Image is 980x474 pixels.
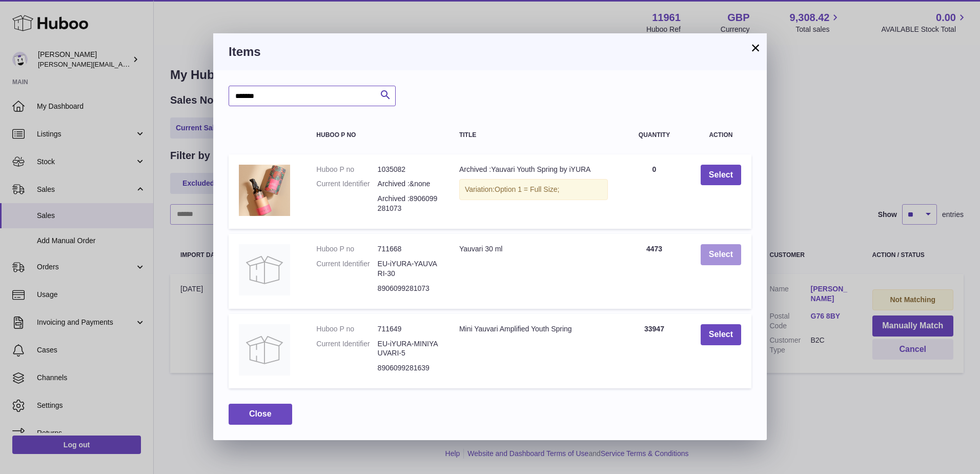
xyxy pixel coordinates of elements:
[459,244,608,254] div: Yauvari 30 ml
[618,122,690,149] th: Quantity
[618,154,690,229] td: 0
[378,259,439,279] dd: EU-iYURA-YAUVARI-30
[239,244,290,295] img: Yauvari 30 ml
[306,122,449,149] th: Huboo P no
[229,44,751,60] h3: Items
[618,234,690,309] td: 4473
[459,324,608,334] div: Mini Yauvari Amplified Youth Spring
[239,324,290,376] img: Mini Yauvari Amplified Youth Spring
[378,363,439,373] dd: 8906099281639
[378,179,439,189] dd: Archived :&none
[749,42,762,54] button: ×
[378,194,439,213] dd: Archived :8906099281073
[701,165,741,186] button: Select
[316,179,377,189] dt: Current Identifier
[459,179,608,200] div: Variation:
[701,324,741,345] button: Select
[495,185,559,193] span: Option 1 = Full Size;
[316,244,377,254] dt: Huboo P no
[459,165,608,174] div: Archived :Yauvari Youth Spring by iYURA
[316,324,377,334] dt: Huboo P no
[701,244,741,265] button: Select
[316,165,377,174] dt: Huboo P no
[316,339,377,359] dt: Current Identifier
[378,339,439,359] dd: EU-iYURA-MINIYAUVARI-5
[378,324,439,334] dd: 711649
[316,259,377,279] dt: Current Identifier
[618,314,690,389] td: 33947
[229,404,292,425] button: Close
[378,165,439,174] dd: 1035082
[239,165,290,216] img: Archived :Yauvari Youth Spring by iYURA
[690,122,751,149] th: Action
[249,409,272,418] span: Close
[378,244,439,254] dd: 711668
[378,284,439,293] dd: 8906099281073
[449,122,618,149] th: Title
